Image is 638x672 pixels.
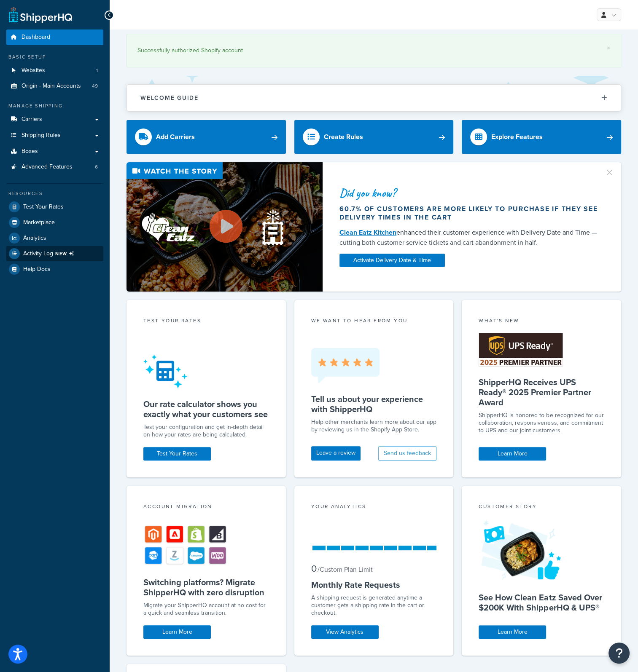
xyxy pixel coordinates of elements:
[143,399,269,419] h5: Our rate calculator shows you exactly what your customers see
[479,412,604,434] p: ShipperHQ is honored to be recognized for our collaboration, responsiveness, and commitment to UP...
[6,54,103,61] div: Basic Setup
[6,215,103,230] a: Marketplace
[6,246,103,261] a: Activity LogNEW
[378,446,436,460] button: Send us feedback
[339,205,599,222] div: 60.7% of customers are more likely to purchase if they see delivery times in the cart
[479,592,604,613] h5: See How Clean Eatz Saved Over $200K With ShipperHQ & UPS®
[23,203,64,211] span: Test Your Rates
[92,83,98,90] span: 49
[127,162,323,292] img: Video thumbnail
[311,503,437,512] div: Your Analytics
[143,602,269,617] div: Migrate your ShipperHQ account at no cost for a quick and seamless transition.
[479,377,604,407] h5: ShipperHQ Receives UPS Ready® 2025 Premier Partner Award
[6,102,103,110] div: Manage Shipping
[462,120,621,154] a: Explore Features
[23,266,51,273] span: Help Docs
[6,230,103,246] a: Analytics
[143,577,269,597] h5: Switching platforms? Migrate ShipperHQ with zero disruption
[6,63,103,78] a: Websites1
[23,219,55,226] span: Marketplace
[6,29,103,45] a: Dashboard
[22,163,73,171] span: Advanced Features
[127,120,286,154] a: Add Carriers
[95,163,98,171] span: 6
[140,95,199,101] h2: Welcome Guide
[6,63,103,78] li: Websites
[6,199,103,214] a: Test Your Rates
[6,78,103,94] li: Origin - Main Accounts
[311,418,437,434] p: Help other merchants learn more about our app by reviewing us in the Shopify App Store.
[23,248,78,259] span: Activity Log
[55,250,78,257] span: NEW
[339,187,599,199] div: Did you know?
[294,120,454,154] a: Create Rules
[23,235,46,242] span: Analytics
[479,447,546,460] a: Learn More
[22,132,61,139] span: Shipping Rules
[96,67,98,74] span: 1
[6,144,103,159] a: Boxes
[339,254,445,267] a: Activate Delivery Date & Time
[324,131,363,143] div: Create Rules
[318,565,373,574] small: / Custom Plan Limit
[311,394,437,414] h5: Tell us about your experience with ShipperHQ
[607,45,610,51] a: ×
[311,317,437,324] p: we want to hear from you
[6,128,103,143] a: Shipping Rules
[311,446,361,460] a: Leave a review
[22,148,38,155] span: Boxes
[608,643,630,664] button: Open Resource Center
[339,228,396,237] a: Clean Eatz Kitchen
[143,503,269,512] div: Account Migration
[491,131,543,143] div: Explore Features
[143,447,211,460] a: Test Your Rates
[339,228,599,248] div: enhanced their customer experience with Delivery Date and Time — cutting both customer service ti...
[311,562,317,576] span: 0
[6,246,103,261] li: [object Object]
[6,78,103,94] a: Origin - Main Accounts49
[311,594,437,617] div: A shipping request is generated anytime a customer gets a shipping rate in the cart or checkout.
[311,580,437,590] h5: Monthly Rate Requests
[22,34,50,41] span: Dashboard
[6,262,103,277] a: Help Docs
[22,83,81,90] span: Origin - Main Accounts
[156,131,195,143] div: Add Carriers
[479,503,604,512] div: Customer Story
[479,625,546,639] a: Learn More
[6,159,103,175] a: Advanced Features6
[479,317,604,327] div: What's New
[6,190,103,197] div: Resources
[137,45,610,56] div: Successfully authorized Shopify account
[22,67,45,74] span: Websites
[6,112,103,127] a: Carriers
[127,85,621,111] button: Welcome Guide
[143,423,269,439] div: Test your configuration and get in-depth detail on how your rates are being calculated.
[143,317,269,327] div: Test your rates
[311,625,379,639] a: View Analytics
[22,116,42,123] span: Carriers
[6,159,103,175] li: Advanced Features
[143,625,211,639] a: Learn More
